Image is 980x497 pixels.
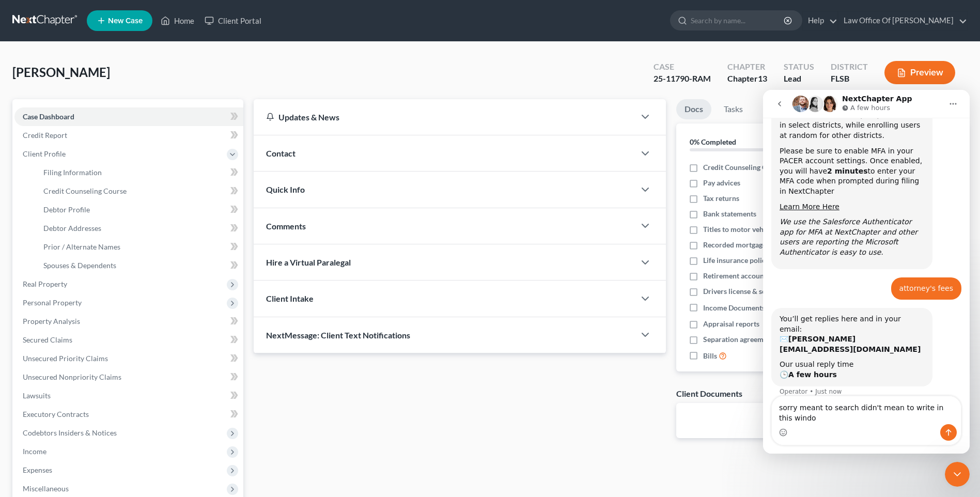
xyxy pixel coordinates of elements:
a: Debtor Addresses [35,219,243,238]
span: Recorded mortgages and deeds [703,240,803,250]
div: Case [654,61,711,73]
iframe: Intercom live chat [763,90,970,454]
span: Real Property [23,279,67,288]
span: Credit Report [23,131,67,139]
b: A few hours [25,281,74,289]
span: Personal Property [23,298,82,307]
div: Client Documents [676,388,742,399]
span: Unsecured Nonpriority Claims [23,372,121,381]
span: Credit Counseling Course [43,187,127,195]
span: New Case [108,17,143,25]
span: Income Documents [703,303,765,313]
a: Docs [676,99,711,119]
span: Hire a Virtual Paralegal [266,257,351,267]
span: Debtor Profile [43,205,90,214]
a: Tasks [715,99,751,119]
iframe: Intercom live chat [945,462,970,487]
a: Case Dashboard [14,107,243,126]
div: Lead [784,73,814,85]
textarea: Message… [9,306,198,334]
span: Unsecured Priority Claims [23,354,108,363]
div: Operator says… [8,218,198,319]
div: District [831,61,868,73]
div: Updates & News [266,112,623,122]
a: Client Portal [199,11,267,30]
span: Income [23,447,46,456]
span: Separation agreements or decrees of divorces [703,334,849,345]
span: 13 [758,73,767,83]
span: Prior / Alternate Names [43,242,120,251]
div: You’ll get replies here and in your email: ✉️ [17,224,161,265]
span: Case Dashboard [23,112,74,121]
span: Titles to motor vehicles [703,224,778,235]
a: Debtor Profile [35,200,243,219]
a: Credit Report [14,126,243,145]
a: Law Office Of [PERSON_NAME] [838,11,967,30]
span: Codebtors Insiders & Notices [23,428,117,437]
div: 25-11790-RAM [654,73,711,85]
button: Preview [884,61,955,84]
span: Pay advices [703,178,740,188]
div: Starting [DATE], PACER requires Multi-Factor Authentication (MFA) for all filers in select distri... [17,10,161,51]
button: Emoji picker [16,338,24,347]
span: Contact [266,148,295,158]
span: Credit Counseling Certificate [703,162,796,173]
div: Our usual reply time 🕒 [17,270,161,290]
a: Filing Information [35,163,243,182]
span: Debtor Addresses [43,224,101,232]
div: Chapter [727,61,767,73]
span: NextMessage: Client Text Notifications [266,330,410,340]
span: Retirement account statements [703,271,803,281]
span: Appraisal reports [703,319,759,329]
span: Secured Claims [23,335,72,344]
div: David says… [8,188,198,219]
button: Send a message… [177,334,194,351]
a: Spouses & Dependents [35,256,243,275]
a: Secured Claims [14,331,243,349]
span: Tax returns [703,193,739,204]
span: Client Profile [23,149,66,158]
a: Prior / Alternate Names [35,238,243,256]
a: Credit Counseling Course [35,182,243,200]
span: Bank statements [703,209,756,219]
span: Property Analysis [23,317,80,325]
span: Expenses [23,465,52,474]
div: attorney's fees [136,194,190,204]
a: Unsecured Priority Claims [14,349,243,368]
div: Status [784,61,814,73]
span: Filing Information [43,168,102,177]
div: You’ll get replies here and in your email:✉️[PERSON_NAME][EMAIL_ADDRESS][DOMAIN_NAME]Our usual re... [8,218,169,297]
span: Executory Contracts [23,410,89,418]
span: Miscellaneous [23,484,69,493]
b: [PERSON_NAME][EMAIL_ADDRESS][DOMAIN_NAME] [17,245,158,263]
a: Learn More Here [17,113,76,121]
a: Events [755,99,796,119]
div: attorney's fees [128,188,198,210]
a: Property Analysis [14,312,243,331]
div: Please be sure to enable MFA in your PACER account settings. Once enabled, you will have to enter... [17,56,161,107]
a: Executory Contracts [14,405,243,424]
span: Comments [266,221,306,231]
span: Life insurance policies [703,255,774,266]
span: Spouses & Dependents [43,261,116,270]
i: We use the Salesforce Authenticator app for MFA at NextChapter and other users are reporting the ... [17,128,154,166]
span: Quick Info [266,184,305,194]
span: Drivers license & social security card [703,286,821,297]
a: Help [803,11,837,30]
p: No client documents yet. [685,411,959,422]
a: Lawsuits [14,386,243,405]
strong: 0% Completed [690,137,736,146]
span: Lawsuits [23,391,51,400]
a: Unsecured Nonpriority Claims [14,368,243,386]
span: Bills [703,351,717,361]
input: Search by name... [691,11,785,30]
a: Home [155,11,199,30]
b: 2 minutes [64,77,104,85]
